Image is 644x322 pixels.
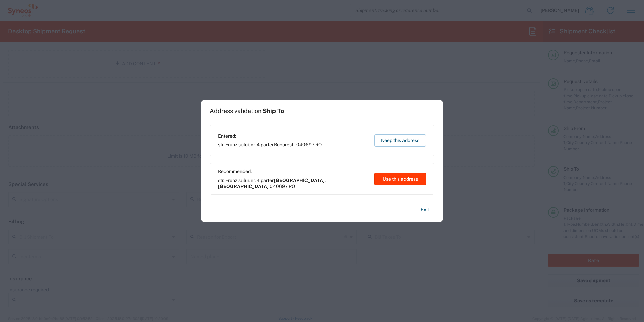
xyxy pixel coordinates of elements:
button: Keep this address [374,134,426,147]
span: 040697 [270,184,288,189]
span: Ship To [263,107,284,114]
span: [GEOGRAPHIC_DATA] [274,178,325,183]
span: str. Frunzisului, nr. 4 parter , [218,142,322,148]
span: Recommended: [218,168,368,175]
button: Use this address [374,173,426,185]
button: Exit [415,204,434,216]
span: Entered: [218,133,322,139]
h1: Address validation: [210,107,284,115]
span: RO [315,142,322,147]
span: 040697 [296,142,314,147]
span: RO [289,184,295,189]
span: Bucuresti [274,142,294,147]
span: str. Frunzisului, nr. 4 parter , [218,177,368,189]
span: [GEOGRAPHIC_DATA] [218,184,269,189]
